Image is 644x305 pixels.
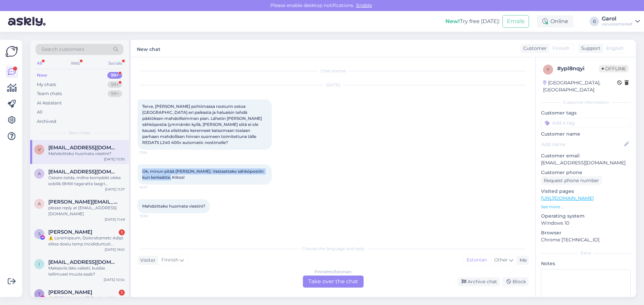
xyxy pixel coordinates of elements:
[494,257,508,263] span: Other
[354,2,374,8] span: Enable
[541,213,631,220] p: Operating system
[541,204,631,210] p: See more ...
[142,204,205,209] span: Mahdoitteko huomata viestini?
[104,157,125,162] div: [DATE] 13:30
[541,176,602,185] div: Request phone number
[590,17,599,26] div: G
[138,246,529,252] div: Choose the language and reply
[38,201,41,206] span: a
[541,141,623,148] input: Add name
[119,290,125,296] div: 1
[37,72,47,79] div: New
[48,265,125,277] div: Makseviis läks valesti, kuidas tellimusel muuta saab?
[48,289,92,295] span: Thabiso Tsubele
[142,169,265,180] span: Ok, minun pitää [PERSON_NAME]. Vastaatteko sähköpostiin kun kerkeätte. Kiitos!
[541,118,631,128] input: Add a tag
[48,229,92,235] span: Sheila Perez
[602,16,633,21] div: Garol
[541,169,631,176] p: Customer phone
[541,229,631,236] p: Browser
[37,118,56,125] div: Archived
[552,45,570,52] span: Finnish
[39,261,40,266] span: i
[108,81,122,88] div: 99+
[541,109,631,117] p: Customer tags
[602,16,640,27] a: Garolvaruosamarket
[541,250,631,256] div: Extra
[142,104,263,145] span: Terve, [PERSON_NAME] pohtimassa nosturin ostoa [GEOGRAPHIC_DATA] eri paikasta ja haluaisin tehdä ...
[38,147,41,152] span: v
[517,257,527,264] div: Me
[119,229,125,235] div: 1
[541,195,594,201] a: [URL][DOMAIN_NAME]
[541,99,631,105] div: Customer information
[541,236,631,243] p: Chrome [TECHNICAL_ID]
[602,21,633,27] div: varuosamarket
[541,220,631,227] p: Windows 10
[48,235,125,247] div: ⚠️ Loremipsum, Dolorsitametc Adipi elitse doeiu temp Incididuntutl etdoloremagn aliqu en admin ve...
[38,292,41,297] span: T
[36,59,43,68] div: All
[105,217,125,222] div: [DATE] 11:49
[48,259,118,265] span: info.stuudioauto@gmail.com
[541,152,631,159] p: Customer email
[140,150,165,155] span: 11:24
[521,45,547,52] div: Customer
[48,151,125,157] div: Mahdoitteko huomata viestini?
[137,44,160,53] label: New chat
[541,159,631,166] p: [EMAIL_ADDRESS][DOMAIN_NAME]
[48,175,125,187] div: Oskate öelda, millne komplekt oleks sobilik BMW tagaratta laagri vahetuseks? Laagri siseläbimõõt ...
[463,255,490,265] div: Estonian
[140,185,165,190] span: 11:47
[599,65,629,72] span: Offline
[547,67,549,72] span: y
[541,188,631,195] p: Visited pages
[37,81,56,88] div: My chats
[140,214,165,219] span: 13:30
[557,65,599,73] div: # ypl8nqyi
[138,68,529,74] div: Chat started
[105,247,125,252] div: [DATE] 19:01
[445,18,460,24] b: New!
[315,269,352,275] div: Finnish to Estonian
[543,79,617,93] div: [GEOGRAPHIC_DATA], [GEOGRAPHIC_DATA]
[104,277,125,282] div: [DATE] 10:54
[108,90,122,97] div: 99+
[105,187,125,192] div: [DATE] 11:37
[161,256,178,264] span: Finnish
[37,90,62,97] div: Team chats
[606,45,624,52] span: English
[48,199,118,205] span: ayuzefovsky@yahoo.com
[138,257,156,264] div: Visitor
[107,72,122,79] div: 99+
[107,59,123,68] div: Socials
[458,277,500,286] div: Archive chat
[37,109,43,116] div: All
[48,145,118,151] span: vjalkanen@gmail.com
[541,260,631,267] p: Notes
[138,82,529,88] div: [DATE]
[579,45,600,52] div: Support
[5,45,18,58] img: Askly Logo
[541,131,631,138] p: Customer name
[37,100,62,106] div: AI Assistant
[69,130,90,136] span: New chats
[38,231,41,236] span: S
[42,46,84,53] span: Search customers
[537,15,574,27] div: Online
[48,169,118,175] span: arriba2103@gmail.com
[445,17,500,25] div: Try free [DATE]:
[303,276,364,288] div: Take over the chat
[502,15,529,28] button: Emails
[502,277,529,286] div: Block
[48,205,125,217] div: please reply at [EMAIL_ADDRESS][DOMAIN_NAME]
[38,171,41,176] span: a
[69,59,81,68] div: Web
